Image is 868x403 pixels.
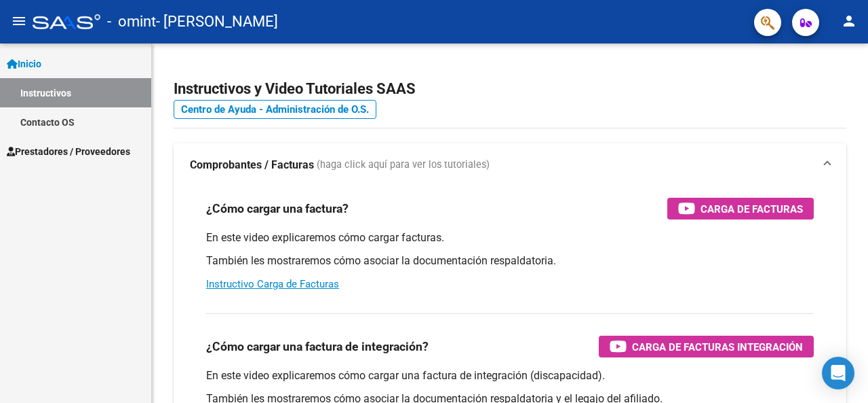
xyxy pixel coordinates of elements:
[174,143,846,187] mat-expansion-panel-header: Comprobantes / Facturas (haga click aquí para ver los tutoriales)
[190,158,314,173] strong: Comprobantes / Facturas
[174,100,376,119] a: Centro de Ayuda - Administración de O.S.
[822,357,854,389] div: Open Intercom Messenger
[206,368,814,383] p: En este video explicaremos cómo cargar una factura de integración (discapacidad).
[667,198,814,220] button: Carga de Facturas
[11,13,27,29] mat-icon: menu
[632,338,803,355] span: Carga de Facturas Integración
[206,230,814,245] p: En este video explicaremos cómo cargar facturas.
[599,336,814,357] button: Carga de Facturas Integración
[841,13,857,29] mat-icon: person
[174,76,846,102] h2: Instructivos y Video Tutoriales SAAS
[156,7,278,37] span: - [PERSON_NAME]
[317,158,490,173] span: (haga click aquí para ver los tutoriales)
[206,337,429,356] h3: ¿Cómo cargar una factura de integración?
[206,199,349,218] h3: ¿Cómo cargar una factura?
[7,144,130,159] span: Prestadores / Proveedores
[107,7,156,37] span: - omint
[7,56,41,71] span: Inicio
[701,200,803,217] span: Carga de Facturas
[206,278,339,290] a: Instructivo Carga de Facturas
[206,253,814,268] p: También les mostraremos cómo asociar la documentación respaldatoria.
